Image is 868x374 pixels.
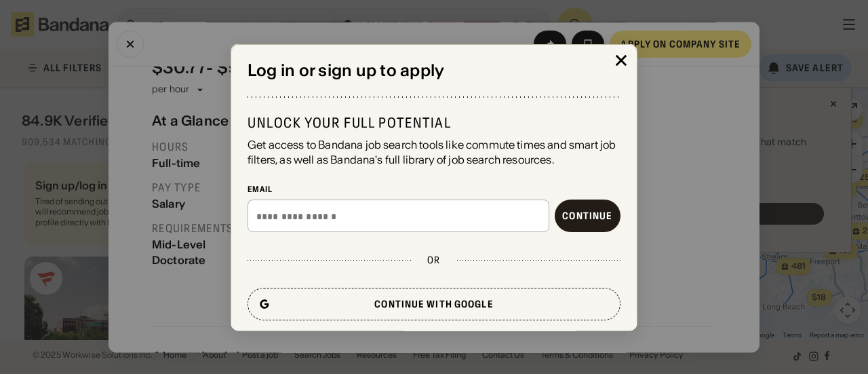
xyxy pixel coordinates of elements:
[248,113,620,131] div: Unlock your full potential
[374,299,493,309] div: Continue with Google
[248,60,620,80] div: Log in or sign up to apply
[562,211,612,221] div: Continue
[248,136,620,167] div: Get access to Bandana job search tools like commute times and smart job filters, as well as Banda...
[427,254,440,266] div: or
[248,183,620,194] div: Email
